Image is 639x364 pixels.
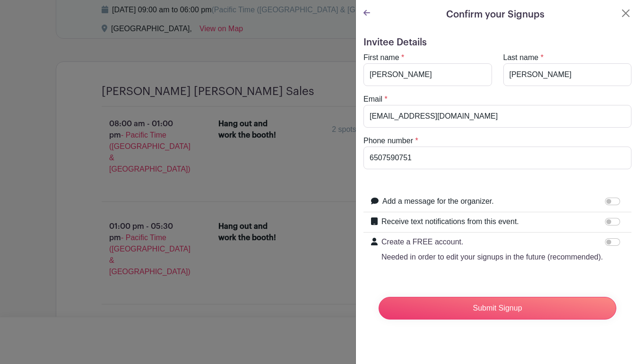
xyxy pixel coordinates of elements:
label: First name [363,52,399,63]
label: Phone number [363,135,413,147]
input: Submit Signup [379,297,616,320]
button: Close [620,8,631,19]
label: Add a message for the organizer. [382,196,494,207]
label: Receive text notifications from this event. [381,216,519,227]
p: Create a FREE account. [381,236,603,248]
label: Email [363,94,382,105]
p: Needed in order to edit your signups in the future (recommended). [381,251,603,263]
h5: Invitee Details [363,37,631,48]
h5: Confirm your Signups [446,8,544,22]
label: Last name [503,52,539,63]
